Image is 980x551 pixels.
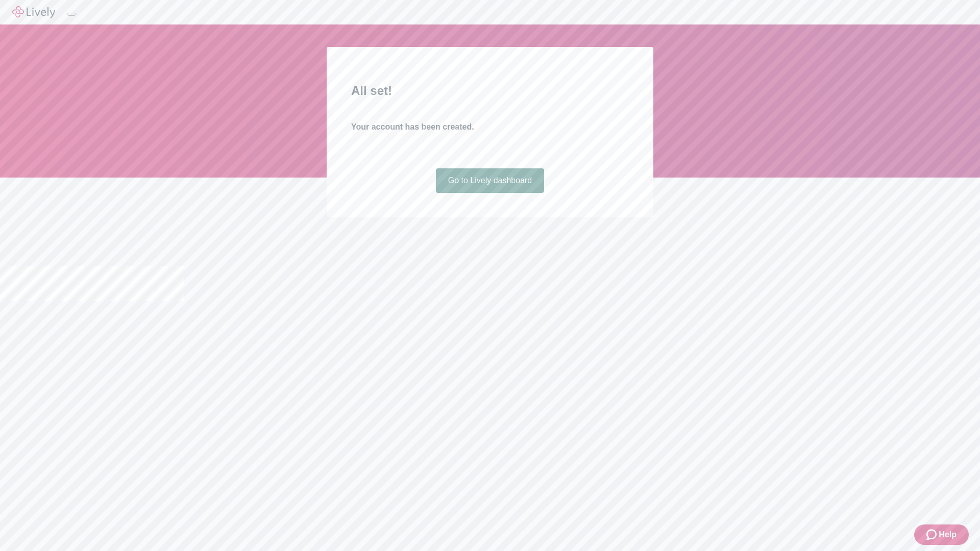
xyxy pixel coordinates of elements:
[351,82,629,100] h2: All set!
[914,524,969,545] button: Zendesk support iconHelp
[351,121,629,133] h4: Your account has been created.
[436,168,545,193] a: Go to Lively dashboard
[12,6,55,18] img: Lively
[67,13,76,16] button: Log out
[926,529,939,541] svg: Zendesk support icon
[939,529,957,541] span: Help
